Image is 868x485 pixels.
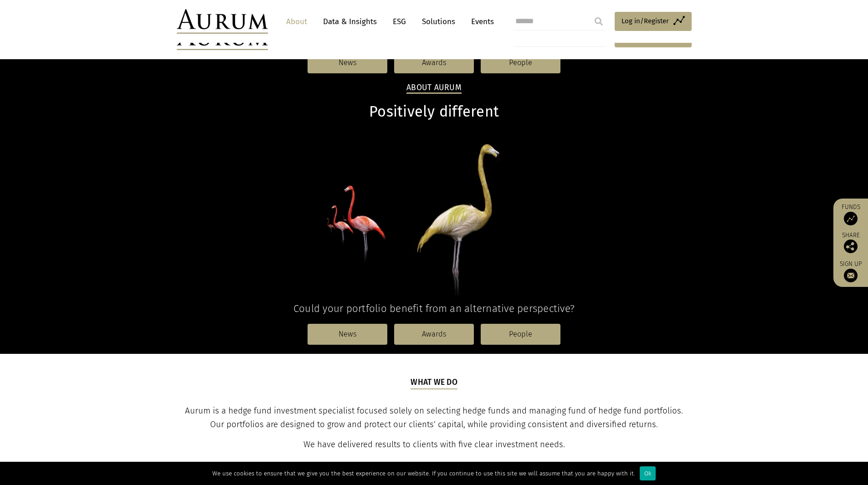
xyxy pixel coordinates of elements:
a: Solutions [417,13,460,30]
a: News [308,324,387,345]
img: Sign up to our newsletter [844,269,858,282]
span: Log in/Register [621,15,669,26]
a: News [308,52,387,73]
img: Aurum [177,9,268,34]
a: People [481,324,560,345]
img: Access Funds [844,212,858,225]
a: Log in/Register [615,12,692,31]
input: Submit [590,12,608,31]
h5: What we do [411,377,457,389]
a: About [282,13,312,30]
span: We have delivered results to clients with five clear investment needs. [303,439,565,449]
a: Awards [394,52,474,73]
a: People [481,52,560,73]
a: Awards [394,324,474,345]
h2: About Aurum [406,83,462,94]
h1: Positively different [177,103,692,121]
span: Aurum is a hedge fund investment specialist focused solely on selecting hedge funds and managing ... [185,406,683,429]
a: ESG [388,13,411,30]
a: Sign up [838,260,863,282]
div: Share [838,232,863,253]
img: Share this post [844,240,858,253]
a: Funds [838,203,863,225]
div: Ok [640,466,656,480]
h4: Could your portfolio benefit from an alternative perspective? [177,302,692,315]
a: Events [467,13,494,30]
a: Data & Insights [318,13,381,30]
